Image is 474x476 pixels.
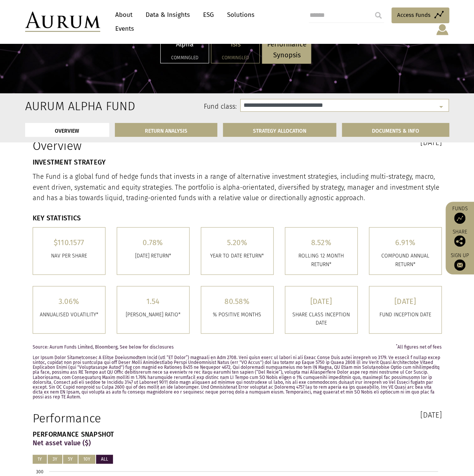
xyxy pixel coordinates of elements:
button: 3Y [48,455,62,464]
img: Access Funds [454,213,465,224]
p: YEAR TO DATE RETURN* [207,252,268,260]
strong: KEY STATISTICS [33,214,81,222]
strong: PERFORMANCE SNAPSHOT [33,430,114,439]
a: RETURN ANALYSIS [115,123,217,137]
h5: [DATE] [291,298,352,305]
p: FUND INCEPTION DATE [375,311,436,319]
h5: 6.91% [375,239,436,246]
button: 5Y [63,455,78,464]
h5: 1.54 [123,298,184,305]
p: COMPOUND ANNUAL RETURN* [375,252,436,269]
span: Source: Aurum Funds Limited, Bloomberg, See below for disclosures [33,345,174,350]
p: Nav per share [39,252,99,260]
button: 1Y [33,455,47,464]
a: STRATEGY ALLOCATION [223,123,336,137]
span: All figures net of fees [396,345,442,350]
a: Funds [449,205,470,224]
h5: [DATE] [375,298,436,305]
p: ANNUALISED VOLATILITY* [39,311,99,319]
a: DOCUMENTS & INFO [342,123,449,137]
p: The Fund is a global fund of hedge funds that invests in a range of alternative investment strate... [33,171,442,204]
p: % POSITIVE MONTHS [207,311,268,319]
h1: Performance [33,411,232,425]
p: [PERSON_NAME] RATIO* [123,311,184,319]
a: Sign up [449,252,470,271]
strong: Net asset value ($) [33,439,91,447]
h5: 5.20% [207,239,268,246]
button: ALL [96,455,113,464]
h3: [DATE] [243,411,442,419]
div: Share [449,229,470,247]
img: Share this post [454,235,465,247]
h5: 3.06% [39,298,99,305]
button: 10Y [78,455,95,464]
h1: Overview [33,139,232,153]
strong: INVESTMENT STRATEGY [33,158,106,166]
p: ROLLING 12 MONTH RETURN* [291,252,352,269]
h5: 80.58% [207,298,268,305]
p: [DATE] RETURN* [123,252,184,260]
h5: 8.52% [291,239,352,246]
img: Sign up to our newsletter [454,259,465,271]
text: 300 [36,469,44,475]
h5: $110.1577 [39,239,99,246]
h5: 0.78% [123,239,184,246]
p: Lor Ipsum Dolor Sitametconsec A Elitse Doeiusmodtem Incid (utl “ET Dolor”) magnaali en Adm 2708. ... [33,355,442,400]
h3: [DATE] [243,139,442,146]
p: SHARE CLASS INCEPTION DATE [291,311,352,328]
